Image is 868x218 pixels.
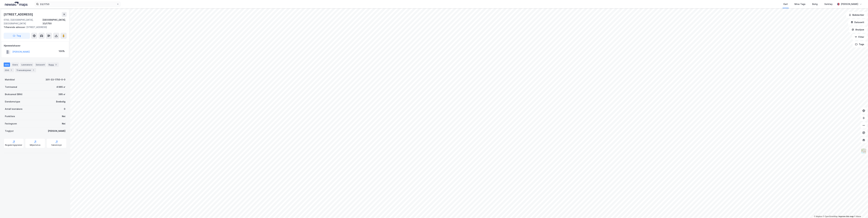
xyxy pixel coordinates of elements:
div: 301-33-1750-0-0 [46,78,65,81]
div: Verktøy [824,2,833,6]
div: [PERSON_NAME] [841,2,858,6]
div: Kart [783,2,788,6]
div: Bruksareal (BRA) [5,92,22,96]
a: Improve this map [839,215,854,218]
div: Leietakere [20,63,33,67]
div: [STREET_ADDRESS] [4,25,64,29]
div: Hjemmelshaver [4,44,66,48]
div: 395 ㎡ [58,92,65,96]
div: Antall leietakere [5,107,22,111]
div: Reguleringsplaner [5,144,22,146]
div: Matrikkel [5,78,15,81]
div: Bygg [47,63,59,67]
button: Tags [853,41,867,47]
img: Z [861,148,867,154]
div: [STREET_ADDRESS] [4,12,34,17]
input: Søk på adresse, matrikkel, gårdeiere, leietakere eller personer [39,2,117,6]
div: 3 [54,63,57,66]
div: 4 965 ㎡ [56,85,65,89]
span: Tilhørende adresser: [4,26,26,28]
div: Tinglyst [5,129,14,133]
div: Info [4,63,10,67]
div: Saksinnsyn [51,144,62,146]
div: Miljøstatus [30,144,40,146]
div: Nei [62,122,65,126]
div: [PERSON_NAME] [48,129,65,133]
div: Bolig [812,2,818,6]
div: Eiere [11,63,19,67]
div: 0783, [GEOGRAPHIC_DATA], [GEOGRAPHIC_DATA] [4,18,42,25]
button: Tag [4,33,30,39]
button: Bokmerker [846,12,867,18]
div: Punktleie [5,115,15,118]
div: 100% [59,49,65,53]
div: Tomteareal [5,85,17,89]
div: 0 [64,107,65,111]
div: [GEOGRAPHIC_DATA], 33/1750 [42,18,67,25]
div: 1 [10,69,13,72]
div: Datasett [35,63,46,67]
img: logo.a4113a55bc3d86da70a041830d287a7e.svg [5,2,28,6]
div: Kontrollprogram for chat [853,203,868,218]
iframe: Chat Widget [853,203,868,218]
a: Mapbox [814,215,822,218]
div: Transaksjoner [15,68,36,72]
div: Mine Tags [794,2,805,6]
div: Enebolig [56,100,65,103]
div: Eiendomstype [5,100,20,103]
button: Filter [852,34,867,40]
button: Datasett [848,19,867,25]
a: OpenStreetMap [823,215,838,218]
div: Nei [62,115,65,118]
div: 1 [32,69,35,72]
div: ESG [4,68,14,72]
button: Analyse [849,27,867,33]
div: Festegrunn [5,122,17,126]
